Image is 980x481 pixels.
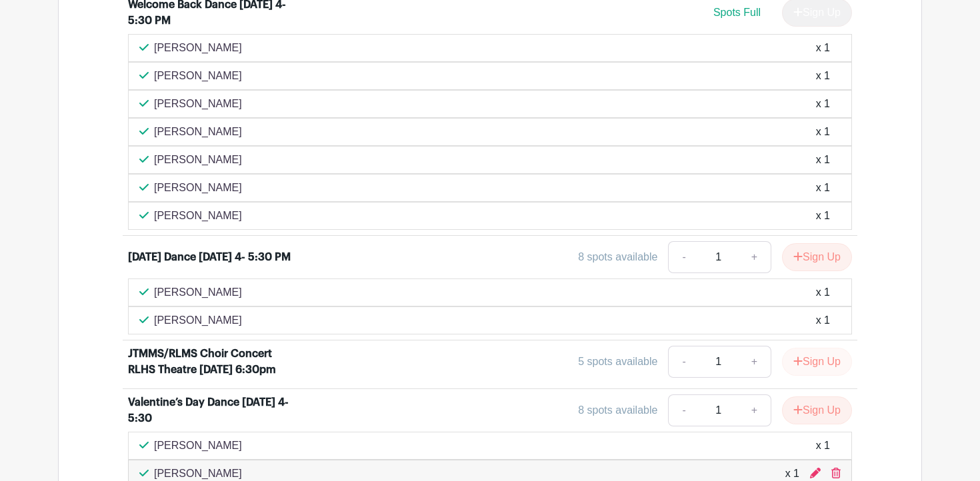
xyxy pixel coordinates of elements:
a: - [668,346,699,378]
div: x 1 [816,152,830,168]
p: [PERSON_NAME] [154,312,242,328]
p: [PERSON_NAME] [154,438,242,454]
p: [PERSON_NAME] [154,208,242,224]
a: - [668,394,699,426]
button: Sign Up [782,396,852,424]
a: + [738,241,771,273]
p: [PERSON_NAME] [154,96,242,112]
div: x 1 [816,96,830,112]
button: Sign Up [782,243,852,271]
div: 5 spots available [578,354,657,370]
span: Spots Full [713,7,761,18]
button: Sign Up [782,348,852,376]
div: x 1 [816,208,830,224]
div: 8 spots available [578,249,657,265]
a: + [738,346,771,378]
p: [PERSON_NAME] [154,40,242,56]
div: [DATE] Dance [DATE] 4- 5:30 PM [128,249,291,265]
div: x 1 [816,124,830,140]
p: [PERSON_NAME] [154,152,242,168]
div: x 1 [816,40,830,56]
div: x 1 [816,68,830,84]
div: JTMMS/RLMS Choir Concert RLHS Theatre [DATE] 6:30pm [128,346,293,378]
p: [PERSON_NAME] [154,124,242,140]
p: [PERSON_NAME] [154,284,242,300]
div: x 1 [816,438,830,454]
div: x 1 [816,180,830,196]
div: Valentine’s Day Dance [DATE] 4-5:30 [128,394,293,426]
p: [PERSON_NAME] [154,180,242,196]
a: - [668,241,699,273]
div: 8 spots available [578,402,657,418]
div: x 1 [816,312,830,328]
div: x 1 [816,284,830,300]
a: + [738,394,771,426]
p: [PERSON_NAME] [154,68,242,84]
